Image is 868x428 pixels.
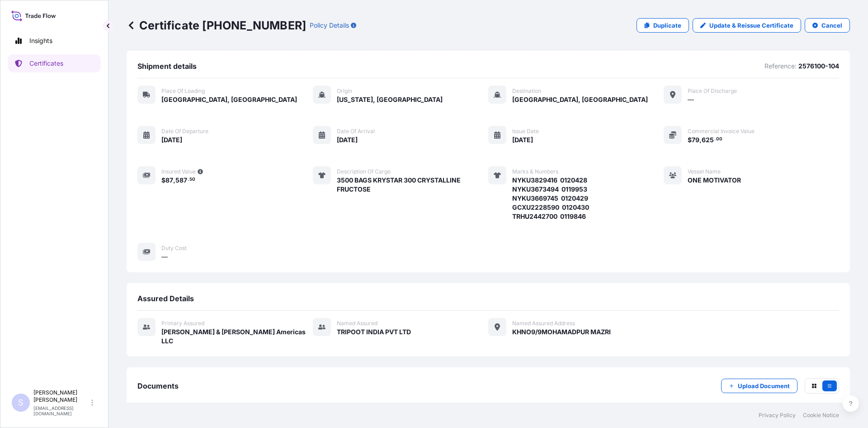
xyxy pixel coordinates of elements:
[721,379,797,393] button: Upload Document
[692,137,699,143] span: 79
[688,168,721,175] span: Vessel Name
[165,177,173,183] span: 87
[764,62,797,71] p: Reference:
[161,95,297,104] span: [GEOGRAPHIC_DATA], [GEOGRAPHIC_DATA]
[175,177,187,183] span: 587
[33,405,90,416] p: [EMAIL_ADDRESS][DOMAIN_NAME]
[512,95,648,104] span: [GEOGRAPHIC_DATA], [GEOGRAPHIC_DATA]
[161,168,196,175] span: Insured Value
[512,320,575,327] span: Named Assured Address
[337,128,375,135] span: Date of arrival
[337,176,488,194] span: 3500 BAGS KRYSTAR 300 CRYSTALLINE FRUCTOSE
[688,95,694,104] span: —
[821,21,842,30] p: Cancel
[189,178,195,181] span: 50
[29,36,52,45] p: Insights
[512,327,611,337] span: KHNO9/9MOHAMADPUR MAZRI
[699,137,702,143] span: ,
[161,128,208,135] span: Date of departure
[18,398,24,407] span: S
[33,389,90,404] p: [PERSON_NAME] [PERSON_NAME]
[337,327,411,337] span: TRIPOOT INDIA PVT LTD
[161,320,204,327] span: Primary assured
[188,178,189,181] span: .
[798,62,839,71] p: 2576100-104
[688,137,692,143] span: $
[653,21,681,30] p: Duplicate
[161,135,182,144] span: [DATE]
[137,294,194,303] span: Assured Details
[310,21,349,30] p: Policy Details
[693,18,801,33] a: Update & Reissue Certificate
[337,87,352,95] span: Origin
[637,18,689,33] a: Duplicate
[688,87,737,95] span: Place of discharge
[512,87,541,95] span: Destination
[702,137,714,143] span: 625
[512,176,589,221] span: NYKU3829416 0120428 NYKU3673494 0119953 NYKU3669745 0120429 GCXU2228590 0120430 TRHU2442700 0119846
[337,135,358,144] span: [DATE]
[137,381,179,390] span: Documents
[512,135,533,144] span: [DATE]
[127,18,306,33] p: Certificate [PHONE_NUMBER]
[716,138,722,141] span: 00
[8,54,101,72] a: Certificates
[161,245,187,252] span: Duty Cost
[512,128,539,135] span: Issue Date
[803,412,839,419] a: Cookie Notice
[161,327,313,346] span: [PERSON_NAME] & [PERSON_NAME] Americas LLC
[161,252,168,261] span: —
[161,87,205,95] span: Place of Loading
[688,176,741,185] span: ONE MOTIVATOR
[337,320,377,327] span: Named Assured
[173,177,175,183] span: ,
[709,21,793,30] p: Update & Reissue Certificate
[8,32,101,50] a: Insights
[714,138,716,141] span: .
[161,177,165,183] span: $
[29,59,63,68] p: Certificates
[337,95,443,104] span: [US_STATE], [GEOGRAPHIC_DATA]
[738,381,790,390] p: Upload Document
[512,168,558,175] span: Marks & Numbers
[688,128,755,135] span: Commercial Invoice Value
[337,168,391,175] span: Description of cargo
[805,18,850,33] button: Cancel
[137,62,197,71] span: Shipment details
[759,412,796,419] a: Privacy Policy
